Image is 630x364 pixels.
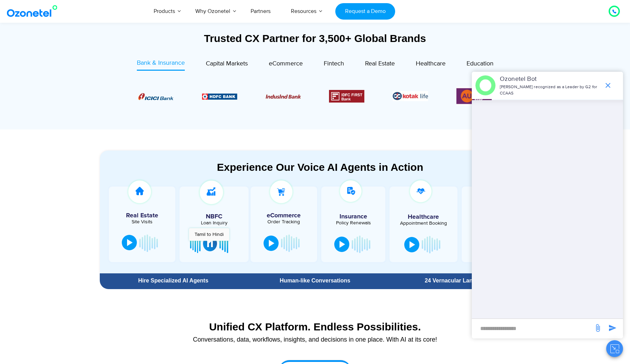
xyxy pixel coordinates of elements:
[465,220,522,225] div: Card Activation
[475,75,496,96] img: header
[266,92,301,100] div: 3 / 6
[206,60,248,68] span: Capital Markets
[456,87,492,105] div: 6 / 6
[112,219,172,224] div: Site Visits
[393,91,428,101] img: Picture26.jpg
[500,84,600,97] p: [PERSON_NAME] recognized as a Leader by G2 for CCAAS
[601,78,615,92] span: end chat or minimize
[137,59,185,67] span: Bank & Insurance
[138,92,174,100] div: 1 / 6
[365,58,395,71] a: Real Estate
[416,58,446,71] a: Healthcare
[202,93,237,99] img: Picture9.png
[465,213,522,220] h5: Banks
[137,58,185,71] a: Bank & Insurance
[329,90,364,103] img: Picture12.png
[329,90,364,103] div: 4 / 6
[103,278,243,283] div: Hire Specialized AI Agents
[100,32,530,44] div: Trusted CX Partner for 3,500+ Global Brands
[202,92,237,100] div: 2 / 6
[467,60,493,68] span: Education
[254,212,314,219] h5: eCommerce
[395,214,452,220] h5: Healthcare
[393,91,428,101] div: 5 / 6
[325,220,382,225] div: Policy Renewals
[103,336,527,343] div: Conversations, data, workflows, insights, and decisions in one place. With AI at its core!
[183,220,245,225] div: Loan Inquiry
[335,3,395,20] a: Request a Demo
[269,58,303,71] a: eCommerce
[500,75,600,84] p: Ozonetel Bot
[247,278,383,283] div: Human-like Conversations
[606,340,623,357] button: Close chat
[467,58,493,71] a: Education
[324,58,344,71] a: Fintech
[107,161,533,173] div: Experience Our Voice AI Agents in Action
[254,219,314,224] div: Order Tracking
[325,213,382,220] h5: Insurance
[269,60,303,68] span: eCommerce
[390,278,527,283] div: 24 Vernacular Languages
[456,87,492,105] img: Picture13.png
[112,212,172,219] h5: Real Estate
[266,94,301,99] img: Picture10.png
[395,221,452,226] div: Appointment Booking
[416,60,446,68] span: Healthcare
[591,321,605,335] span: send message
[475,322,590,335] div: new-msg-input
[103,321,527,333] div: Unified CX Platform. Endless Possibilities.
[324,60,344,68] span: Fintech
[138,87,492,105] div: Image Carousel
[206,58,248,71] a: Capital Markets
[365,60,395,68] span: Real Estate
[138,93,174,100] img: Picture8.png
[605,321,619,335] span: send message
[183,213,245,220] h5: NBFC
